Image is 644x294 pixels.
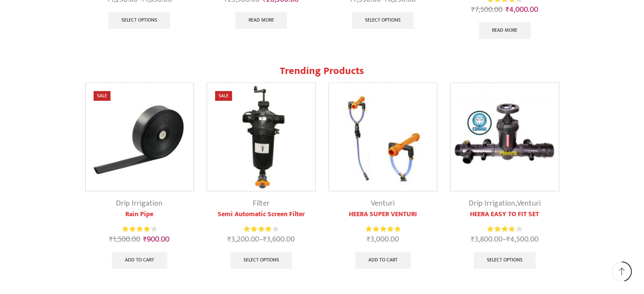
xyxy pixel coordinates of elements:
a: Drip Irrigation [116,197,163,210]
img: Heera Rain Pipe [86,83,194,191]
bdi: 4,000.00 [506,3,538,16]
div: Rated 4.13 out of 5 [122,225,157,234]
span: Rated out of 5 [366,225,400,234]
bdi: 1,500.00 [109,233,140,246]
div: , [450,198,559,209]
span: Sale [94,91,111,101]
a: Drip Irrigation [469,197,515,210]
bdi: 3,000.00 [367,233,399,246]
img: Semi Automatic Screen Filter [207,83,315,191]
span: Rated out of 5 [244,225,271,234]
bdi: 3,600.00 [263,233,295,246]
div: Rated 3.92 out of 5 [244,225,278,234]
span: ₹ [227,233,231,246]
span: – [207,234,316,245]
a: HEERA EASY TO FIT SET [450,209,559,220]
span: ₹ [471,3,475,16]
a: HEERA SUPER VENTURI [329,209,438,220]
a: Read more about “Heera Gold Double Motor with Lithium Battery” [479,22,531,39]
span: ₹ [143,233,147,246]
a: Venturi [371,197,395,210]
a: Select options for “Semi Automatic Screen Filter” [230,252,292,269]
a: Select options for “Heera Rain Gun Complete Set (1.25")” [352,12,414,29]
span: Sale [215,91,232,101]
span: Rated out of 5 [487,225,514,234]
a: Venturi [517,197,541,210]
bdi: 7,500.00 [471,3,503,16]
bdi: 3,800.00 [471,233,503,246]
div: Rated 3.83 out of 5 [487,225,522,234]
img: Heera Super Venturi [329,83,437,191]
span: – [450,234,559,245]
img: Heera Easy To Fit Set [451,83,559,191]
span: ₹ [506,3,509,16]
a: Add to cart: “HEERA SUPER VENTURI” [355,252,411,269]
span: ₹ [263,233,267,246]
a: Semi Automatic Screen Filter [207,209,316,220]
bdi: 4,500.00 [506,233,539,246]
a: Select options for “Heera Inline Drip Lateral” [108,12,170,29]
a: Select options for “HEERA EASY TO FIT SET” [474,252,536,269]
span: Rated out of 5 [122,225,151,234]
a: Filter [253,197,270,210]
a: Rain Pipe [85,209,194,220]
a: Add to cart: “Rain Pipe” [112,252,167,269]
span: ₹ [109,233,113,246]
bdi: 900.00 [143,233,169,246]
div: Rated 5.00 out of 5 [366,225,400,234]
span: ₹ [367,233,370,246]
span: ₹ [471,233,475,246]
bdi: 3,200.00 [227,233,259,246]
a: Read more about “Heera Brush Cutter” [235,12,287,29]
span: Trending Products [280,63,364,80]
span: ₹ [506,233,510,246]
